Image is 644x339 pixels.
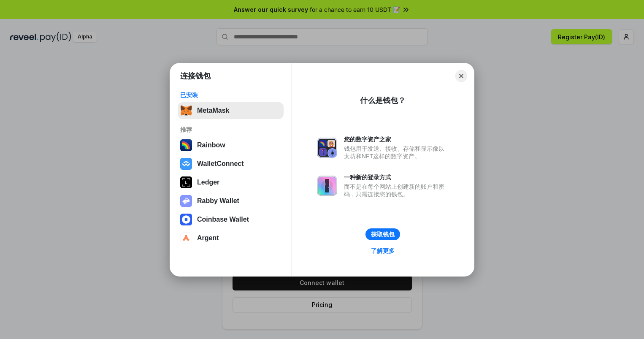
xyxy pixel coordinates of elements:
button: Coinbase Wallet [178,211,284,228]
div: 钱包用于发送、接收、存储和显示像以太坊和NFT这样的数字资产。 [344,145,449,160]
img: svg+xml,%3Csvg%20xmlns%3D%22http%3A%2F%2Fwww.w3.org%2F2000%2Fsvg%22%20fill%3D%22none%22%20viewBox... [180,195,192,207]
button: Argent [178,230,284,247]
div: Ledger [197,179,219,186]
button: MetaMask [178,102,284,119]
button: Rabby Wallet [178,193,284,209]
img: svg+xml,%3Csvg%20width%3D%22120%22%20height%3D%22120%22%20viewBox%3D%220%200%20120%20120%22%20fil... [180,139,192,151]
img: svg+xml,%3Csvg%20xmlns%3D%22http%3A%2F%2Fwww.w3.org%2F2000%2Fsvg%22%20fill%3D%22none%22%20viewBox... [317,176,337,196]
div: 已安装 [180,91,281,99]
button: WalletConnect [178,155,284,172]
div: 推荐 [180,126,281,133]
button: Rainbow [178,137,284,154]
img: svg+xml,%3Csvg%20xmlns%3D%22http%3A%2F%2Fwww.w3.org%2F2000%2Fsvg%22%20fill%3D%22none%22%20viewBox... [317,138,337,158]
div: 一种新的登录方式 [344,174,449,181]
button: Close [455,70,467,82]
div: 您的数字资产之家 [344,136,449,143]
div: WalletConnect [197,160,244,168]
div: Argent [197,234,219,242]
div: MetaMask [197,107,229,114]
img: svg+xml,%3Csvg%20width%3D%2228%22%20height%3D%2228%22%20viewBox%3D%220%200%2028%2028%22%20fill%3D... [180,232,192,244]
img: svg+xml,%3Csvg%20xmlns%3D%22http%3A%2F%2Fwww.w3.org%2F2000%2Fsvg%22%20width%3D%2228%22%20height%3... [180,176,192,188]
div: 而不是在每个网站上创建新的账户和密码，只需连接您的钱包。 [344,183,449,198]
h1: 连接钱包 [180,71,211,81]
div: 获取钱包 [371,231,395,238]
div: Coinbase Wallet [197,216,249,223]
img: svg+xml,%3Csvg%20fill%3D%22none%22%20height%3D%2233%22%20viewBox%3D%220%200%2035%2033%22%20width%... [180,105,192,117]
img: svg+xml,%3Csvg%20width%3D%2228%22%20height%3D%2228%22%20viewBox%3D%220%200%2028%2028%22%20fill%3D... [180,158,192,170]
div: Rainbow [197,141,225,149]
button: 获取钱包 [365,228,400,240]
div: Rabby Wallet [197,197,239,205]
img: svg+xml,%3Csvg%20width%3D%2228%22%20height%3D%2228%22%20viewBox%3D%220%200%2028%2028%22%20fill%3D... [180,214,192,225]
a: 了解更多 [366,245,400,256]
div: 什么是钱包？ [360,95,406,106]
button: Ledger [178,174,284,191]
div: 了解更多 [371,247,395,255]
